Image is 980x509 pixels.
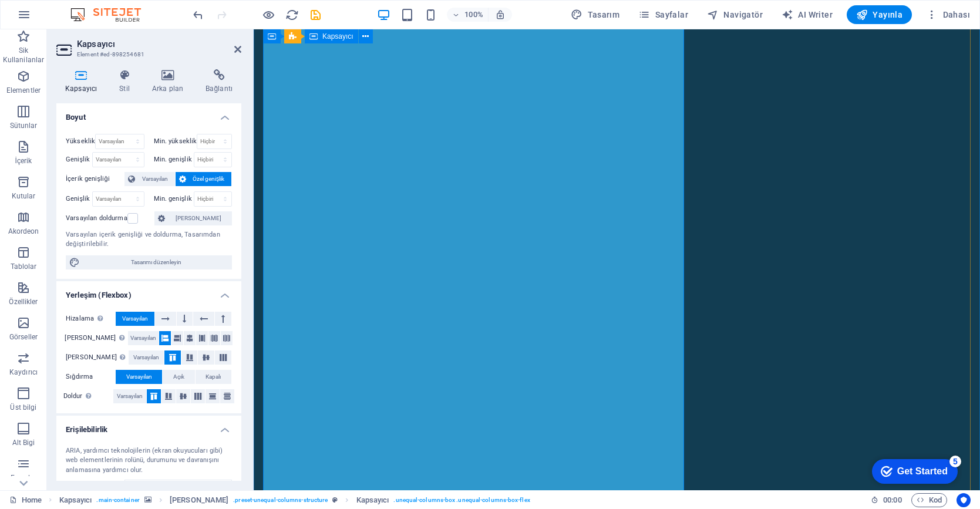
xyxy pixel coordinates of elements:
span: AI Writer [782,9,833,21]
button: Varsayılan [129,350,164,365]
button: Kod [911,493,947,507]
span: Seçmek için tıkla. Düzenlemek için çift tıkla [170,493,228,507]
span: [PERSON_NAME] [169,211,228,225]
label: Doldur [63,389,113,403]
button: AI Writer [777,5,837,24]
p: İçerik [15,156,32,166]
p: Formlar [11,473,36,483]
span: Seçmek için tıkla. Düzenlemek için çift tıkla [59,493,92,507]
div: Get Started [35,13,85,23]
h4: Kapsayıcı [56,69,110,94]
h4: Boyut [56,103,241,124]
button: Özel genişlik [176,172,232,186]
h4: Erişilebilirlik [56,416,241,437]
button: Açık [163,370,194,384]
span: Varsayılan [139,172,171,186]
div: Varsayılan içerik genişliği ve doldurma, Tasarımdan değiştirilebilir. [66,230,232,250]
h3: Element #ed-898254681 [77,49,218,60]
p: Tablolar [11,262,37,271]
p: Görseller [9,332,38,342]
span: Varsayılan [130,331,156,345]
label: Genişlik [66,156,92,163]
span: Dahası [926,9,970,21]
h6: 100% [464,8,483,22]
button: 100% [447,8,489,22]
span: Seçmek için tıkla. Düzenlemek için çift tıkla [356,493,389,507]
button: Dahası [921,5,975,24]
label: Min. yükseklik [154,138,197,144]
i: Yeniden boyutlandırmada yakınlaştırma düzeyini seçilen cihaza uyacak şekilde otomatik olarak ayarla. [495,9,506,20]
p: Üst bilgi [10,403,36,412]
label: Genişlik [66,195,92,202]
span: Varsayılan [117,389,143,403]
button: Varsayılan [113,389,146,403]
h4: Arka plan [143,69,197,94]
p: Akordeon [8,227,39,236]
span: . unequal-columns-box .unequal-columns-box-flex [393,493,530,507]
label: Min. genişlik [154,195,194,202]
span: Rol [66,480,87,494]
div: 5 [87,2,99,14]
span: Tasarım [571,9,619,21]
button: Usercentrics [957,493,971,507]
span: Açık [173,370,184,384]
i: Sayfayı yeniden yükleyin [285,8,299,22]
button: [PERSON_NAME] [154,211,232,225]
i: Bu element, arka plan içeriyor [144,497,151,503]
h2: Kapsayıcı [77,39,241,49]
p: Elementler [6,86,41,95]
span: Kapsayıcı [322,33,353,40]
p: Kutular [12,191,36,201]
label: [PERSON_NAME] [65,331,127,345]
h4: Bağlantı [197,69,241,94]
span: Yayınla [856,9,902,21]
button: save [308,8,322,22]
h4: Yerleşim (Flexbox) [56,281,241,302]
span: Tasarımı düzenleyin [83,255,228,269]
p: Kaydırıcı [9,368,38,377]
i: Kaydet (Ctrl+S) [309,8,322,22]
span: Varsayılan [122,312,148,326]
button: Varsayılan [128,331,159,345]
button: Yayınla [847,5,912,24]
label: Varsayılan doldurma [66,211,127,225]
button: Navigatör [702,5,767,24]
span: : [891,495,893,504]
span: . preset-unequal-columns-structure [233,493,328,507]
button: Tasarım [566,5,624,24]
label: [PERSON_NAME] [66,350,129,365]
label: Hizalama [66,312,116,326]
span: Kod [917,493,942,507]
button: reload [285,8,299,22]
button: Tasarımı düzenleyin [66,255,232,269]
button: Kapalı [196,370,231,384]
span: Özel genişlik [190,172,228,186]
button: Varsayılan [116,312,154,326]
button: Sayfalar [634,5,693,24]
p: Sütunlar [10,121,38,130]
label: İçerik genişliği [66,172,124,186]
nav: breadcrumb [59,493,530,507]
img: Editor Logo [68,8,156,22]
button: Varsayılan [124,172,175,186]
h4: Stil [110,69,143,94]
h6: Oturum süresi [871,493,902,507]
i: Geri al: Metni değiştir (Ctrl+Z) [191,8,205,22]
p: Özellikler [9,297,38,306]
div: Tasarım (Ctrl+Alt+Y) [566,5,624,24]
label: Yükseklik [66,138,95,144]
label: Sığdırma [66,370,116,384]
span: . main-container [96,493,139,507]
span: 00 00 [883,493,901,507]
p: Alt Bigi [12,438,35,447]
button: Ön izleme modundan çıkıp düzenlemeye devam etmek için buraya tıklayın [261,8,275,22]
button: undo [191,8,205,22]
label: Min. genişlik [154,156,194,163]
i: Bu element, özelleştirilebilir bir ön ayar [332,497,338,503]
span: Varsayılan [133,350,159,365]
span: Kapalı [206,370,221,384]
button: Varsayılan [116,370,162,384]
span: Varsayılan [126,370,152,384]
div: ARIA, yardımcı teknolojilerin (ekran okuyucuları gibi) web elementlerinin rolünü, durumunu ve dav... [66,446,232,476]
a: Seçimi iptal etmek için tıkla. Sayfaları açmak için çift tıkla [9,493,42,507]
